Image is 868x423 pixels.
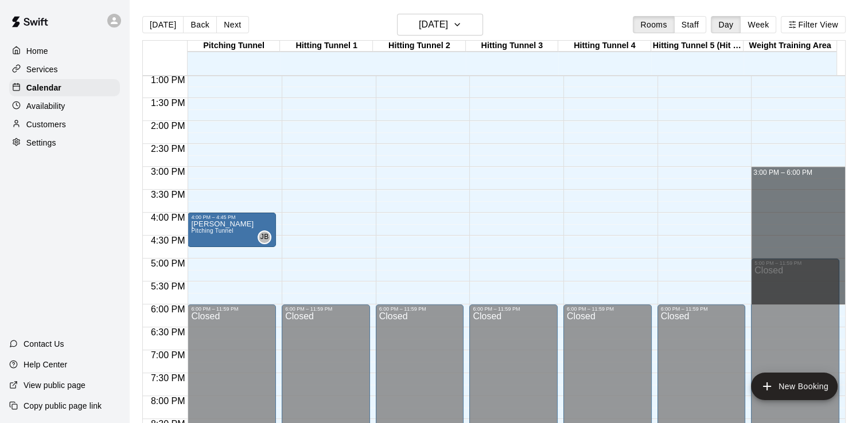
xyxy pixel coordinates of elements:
p: Help Center [24,359,67,370]
div: Hitting Tunnel 2 [373,41,466,52]
span: 4:00 PM [148,213,188,222]
span: 8:00 PM [148,396,188,406]
p: Settings [26,137,56,148]
h6: [DATE] [419,17,448,33]
span: 5:00 PM [148,258,188,268]
span: Pitching Tunnel [191,228,233,234]
span: 1:00 PM [148,75,188,85]
div: Hitting Tunnel 5 (Hit Trax) [651,41,744,52]
div: 6:00 PM – 11:59 PM [285,306,367,312]
a: Calendar [9,79,120,96]
button: Staff [674,16,707,33]
div: Hitting Tunnel 4 [558,41,651,52]
span: 4:30 PM [148,236,188,245]
span: 6:30 PM [148,327,188,337]
p: Customers [26,119,66,130]
p: Calendar [26,82,61,93]
div: 6:00 PM – 11:59 PM [567,306,648,312]
div: 6:00 PM – 11:59 PM [191,306,273,312]
div: 6:00 PM – 11:59 PM [473,306,554,312]
div: Hitting Tunnel 1 [280,41,373,52]
div: 6:00 PM – 11:59 PM [379,306,461,312]
span: 2:00 PM [148,121,188,131]
button: Back [183,16,217,33]
span: Julie Bolduc [262,230,271,244]
p: View public page [24,379,85,391]
a: Settings [9,134,120,151]
span: 3:30 PM [148,190,188,199]
div: 4:00 PM – 4:45 PM: Julie lesson [188,213,276,247]
button: Next [216,16,248,33]
span: 5:30 PM [148,281,188,291]
button: add [751,373,838,400]
button: Day [711,16,741,33]
button: [DATE] [142,16,184,33]
a: Availability [9,97,120,115]
div: Weight Training Area [744,41,836,52]
div: 4:00 PM – 4:45 PM [191,214,273,220]
p: Availability [26,100,65,112]
div: Julie Bolduc [258,230,271,244]
span: 3:00 PM – 6:00 PM [753,169,812,177]
p: Home [26,45,48,57]
span: 6:00 PM [148,304,188,314]
span: 2:30 PM [148,144,188,154]
button: Filter View [781,16,845,33]
a: Home [9,42,120,60]
span: 7:30 PM [148,373,188,383]
div: Hitting Tunnel 3 [466,41,559,52]
div: 6:00 PM – 11:59 PM [661,306,742,312]
button: Rooms [633,16,674,33]
button: Week [740,16,776,33]
span: JB [260,232,269,243]
button: [DATE] [397,14,483,36]
div: Pitching Tunnel [188,41,281,52]
a: Customers [9,116,120,133]
p: Copy public page link [24,400,102,412]
span: 7:00 PM [148,350,188,360]
p: Contact Us [24,338,64,350]
span: 1:30 PM [148,98,188,108]
span: 3:00 PM [148,167,188,177]
a: Services [9,61,120,78]
p: Services [26,64,58,75]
